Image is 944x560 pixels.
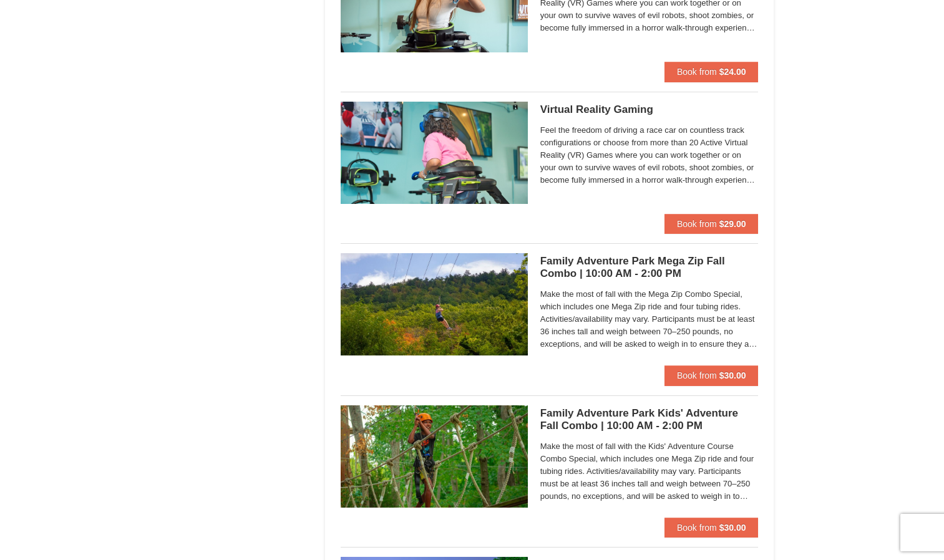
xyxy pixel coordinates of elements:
[664,365,759,385] button: Book from $30.00
[664,62,759,82] button: Book from $24.00
[677,219,717,229] span: Book from
[677,523,717,533] span: Book from
[719,523,746,533] strong: $30.00
[540,407,759,432] h5: Family Adventure Park Kids' Adventure Fall Combo | 10:00 AM - 2:00 PM
[540,440,759,503] span: Make the most of fall with the Kids' Adventure Course Combo Special, which includes one Mega Zip ...
[540,255,759,280] h5: Family Adventure Park Mega Zip Fall Combo | 10:00 AM - 2:00 PM
[677,67,717,77] span: Book from
[719,219,746,229] strong: $29.00
[719,67,746,77] strong: $24.00
[664,214,759,234] button: Book from $29.00
[540,124,759,186] span: Feel the freedom of driving a race car on countless track configurations or choose from more than...
[540,104,759,116] h5: Virtual Reality Gaming
[719,370,746,380] strong: $30.00
[677,370,717,380] span: Book from
[540,288,759,350] span: Make the most of fall with the Mega Zip Combo Special, which includes one Mega Zip ride and four ...
[664,518,759,538] button: Book from $30.00
[341,405,528,508] img: 6619925-37-774baaa7.jpg
[341,253,528,355] img: 6619925-38-a1eef9ea.jpg
[341,102,528,204] img: 6619913-458-d9672938.jpg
